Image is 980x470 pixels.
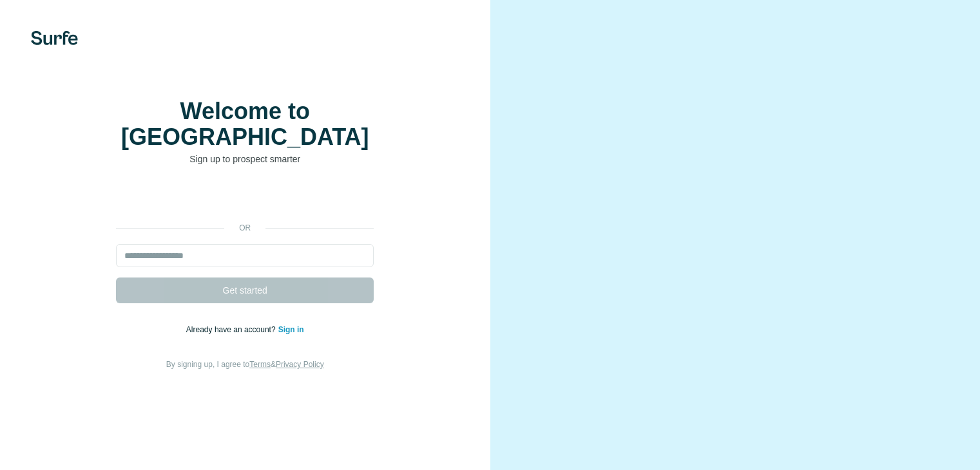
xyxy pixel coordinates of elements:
[31,31,78,45] img: Surfe's logo
[116,153,374,165] p: Sign up to prospect smarter
[116,99,374,150] h1: Welcome to [GEOGRAPHIC_DATA]
[249,360,271,369] a: Terms
[224,222,265,234] p: or
[276,360,324,369] a: Privacy Policy
[110,185,380,213] iframe: Sign in with Google Button
[278,325,304,334] a: Sign in
[186,325,278,334] span: Already have an account?
[166,360,324,369] span: By signing up, I agree to &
